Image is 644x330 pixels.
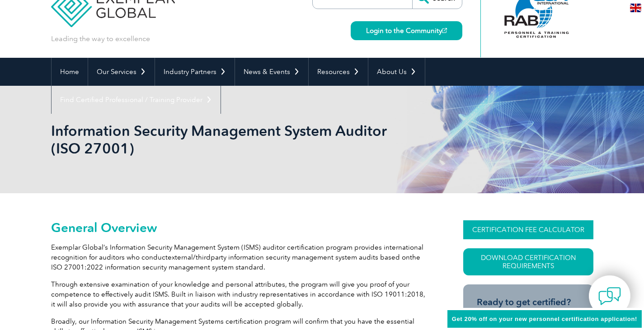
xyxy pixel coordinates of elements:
h2: General Overview [51,220,431,235]
img: contact-chat.png [598,285,621,307]
a: CERTIFICATION FEE CALCULATOR [463,220,593,239]
span: Get 20% off on your new personnel certification application! [452,316,637,322]
a: Find Certified Professional / Training Provider [52,86,221,114]
p: Leading the way to excellence [51,34,150,44]
a: Our Services [88,58,155,86]
a: About Us [368,58,425,86]
img: open_square.png [442,28,447,33]
h3: Ready to get certified? [477,297,580,308]
h1: Information Security Management System Auditor (ISO 27001) [51,122,398,157]
a: Download Certification Requirements [463,248,593,275]
a: Resources [309,58,368,86]
a: Login to the Community [351,21,462,40]
img: en [630,4,641,12]
a: News & Events [235,58,308,86]
span: party information security management system audits based on [211,253,410,261]
a: Home [52,58,88,86]
a: Industry Partners [155,58,235,86]
p: Exemplar Global’s Information Security Management System (ISMS) auditor certification program pro... [51,242,431,272]
p: Through extensive examination of your knowledge and personal attributes, the program will give yo... [51,279,431,309]
span: external/third [168,253,211,261]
